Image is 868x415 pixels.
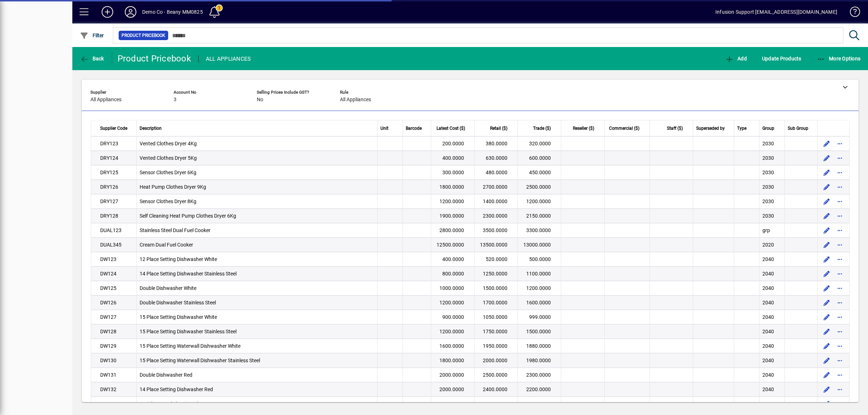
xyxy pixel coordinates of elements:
[442,141,464,146] span: 200.0000
[78,52,106,65] button: Back
[518,266,561,281] td: 1100.0000
[140,358,260,363] span: 15 Place Setting Waterwall Dishwasher Stainless Steel
[100,285,116,291] span: DW125
[439,386,464,392] span: 2000.0000
[442,271,464,277] span: 800.0000
[518,165,561,180] td: 450.0000
[518,180,561,194] td: 2500.0000
[442,401,464,407] span: 850.0000
[80,56,104,61] span: Back
[609,125,639,132] span: Commercial ($)
[140,170,196,175] span: Sensor Clothes Dryer 6Kg
[821,398,832,410] button: Edit
[518,310,561,324] td: 999.0000
[821,152,832,164] button: Edit
[762,372,774,378] span: 2040
[518,281,561,295] td: 1200.0000
[821,138,832,149] button: Edit
[140,256,217,262] span: 12 Place Setting Dishwasher White
[475,209,518,223] td: 2300.0000
[100,271,116,277] span: DW124
[142,6,203,18] div: Demo Co - Beany MM0825
[821,384,832,395] button: Edit
[140,198,196,204] span: Sensor Clothes Dryer 8Kg
[762,184,774,190] span: 2030
[762,300,774,305] span: 2040
[118,53,191,64] div: Product Pricebook
[762,227,770,233] span: grp
[100,155,118,161] span: DRY124
[475,310,518,324] td: 1050.0000
[439,343,464,349] span: 1600.0000
[821,210,832,222] button: Edit
[439,227,464,233] span: 2800.0000
[96,5,119,18] button: Add
[475,397,518,411] td: 900.0000
[475,136,518,151] td: 380.0000
[442,314,464,320] span: 900.0000
[475,252,518,266] td: 520.0000
[834,326,846,337] button: More options
[821,196,832,207] button: Edit
[439,213,464,219] span: 1900.0000
[206,53,251,65] div: ALL APPLIANCES
[475,324,518,339] td: 1750.0000
[518,353,561,368] td: 1980.0000
[762,386,774,392] span: 2040
[821,239,832,251] button: Edit
[518,252,561,266] td: 500.0000
[100,358,116,363] span: DW130
[762,141,774,146] span: 2030
[100,372,116,378] span: DW131
[257,97,263,103] span: No
[100,314,116,320] span: DW127
[140,242,193,248] span: Cream Dual Fuel Cooker
[100,184,118,190] span: DRY126
[834,138,846,149] button: More options
[518,295,561,310] td: 1600.0000
[140,125,162,132] span: Description
[573,125,594,132] span: Reseller ($)
[762,242,774,248] span: 2020
[518,194,561,209] td: 1200.0000
[518,238,561,252] td: 13000.0000
[667,125,683,132] span: Staff ($)
[762,358,774,363] span: 2040
[518,397,561,411] td: 850.0000
[100,242,122,248] span: DUAL345
[437,125,465,132] span: Latest Cost ($)
[533,125,551,132] span: Trade ($)
[518,151,561,165] td: 600.0000
[834,311,846,323] button: More options
[518,382,561,397] td: 2200.0000
[518,339,561,353] td: 1880.0000
[475,339,518,353] td: 1950.0000
[518,136,561,151] td: 320.0000
[762,401,774,407] span: 2020
[834,355,846,366] button: More options
[140,343,241,349] span: 15 Place Setting Waterwall Dishwasher White
[844,1,859,25] a: Knowledge Base
[475,368,518,382] td: 2500.0000
[140,401,200,407] span: Stainless Steel Electric Hob
[439,329,464,334] span: 1200.0000
[762,343,774,349] span: 2040
[442,170,464,175] span: 300.0000
[475,223,518,238] td: 3500.0000
[140,155,197,161] span: Vented Clothes Dryer 5Kg
[821,181,832,193] button: Edit
[475,281,518,295] td: 1500.0000
[475,295,518,310] td: 1700.0000
[442,155,464,161] span: 400.0000
[140,213,236,219] span: Self Cleaning Heat Pump Clothes Dryer 6Kg
[100,386,116,392] span: DW132
[100,170,118,175] span: DRY125
[834,210,846,222] button: More options
[140,184,206,190] span: Heat Pump Clothes Dryer 9Kg
[439,300,464,305] span: 1200.0000
[406,125,422,132] span: Barcode
[518,209,561,223] td: 2150.0000
[762,256,774,262] span: 2040
[437,242,464,248] span: 12500.0000
[475,353,518,368] td: 2000.0000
